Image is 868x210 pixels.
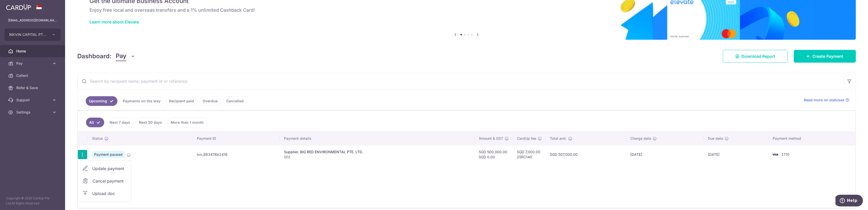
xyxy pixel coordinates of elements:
span: Read more on statuses [804,97,844,103]
a: Recipient paid [166,96,197,106]
ul: Pay [78,160,131,202]
p: BRE [284,155,471,160]
p: [EMAIL_ADDRESS][DOMAIN_NAME] [8,18,57,23]
a: More than 1 month [167,118,207,127]
a: Next 7 days [106,118,133,127]
th: Payment details [280,132,475,145]
th: Payment method [769,132,855,145]
span: Pay [16,61,50,66]
td: txn_983476b2416 [193,145,280,164]
a: Overdue [199,96,221,106]
th: Payment ID [193,132,280,145]
h4: Dashboard: [77,52,112,61]
div: Supplier. BIG RED ENVIRONMENTAL PTE. LTD. [284,149,471,155]
span: Refer & Save [16,85,50,90]
span: Charge date [630,136,651,141]
span: 2710 [781,152,789,157]
span: Payment paused [92,151,125,158]
span: RIKVIN CAPITAL PTE. LTD. [9,32,47,37]
span: Pay [116,51,126,61]
span: Home [16,49,50,54]
a: Create Payment [794,50,856,63]
a: Next 30 days [136,118,165,127]
a: Cancelled [223,96,247,106]
h6: Enjoy free local and overseas transfers and a 1% unlimited Cashback Card! [89,7,844,13]
span: Create Payment [812,53,843,59]
button: RIKVIN CAPITAL PTE. LTD. [5,29,61,41]
img: Bank Card [770,151,780,158]
td: [DATE] [704,145,769,164]
td: SGD 507,000.00 [546,145,626,164]
span: CardUp fee [517,136,536,141]
span: Collect [16,73,50,78]
span: Download Report [741,53,775,59]
span: Status [92,136,103,141]
a: Read more on statuses [804,97,849,103]
span: Due date [708,136,723,141]
a: Upcoming [86,96,117,106]
img: CardUp [6,4,31,10]
span: Total amt. [550,136,567,141]
td: SGD 7,000.00 25RC140 [513,145,546,164]
span: Support [16,97,50,103]
td: [DATE] [626,145,704,164]
td: SGD 500,000.00 SGD 0.00 [475,145,513,164]
span: Settings [16,110,50,115]
iframe: Opens a widget where you can find more information [835,195,863,207]
a: Download Report [723,50,788,63]
a: Learn more about Elevate [89,19,139,24]
button: Pay [116,51,135,61]
a: All [86,118,104,127]
span: Amount & GST [479,136,503,141]
input: Search by recipient name, payment id or reference [78,73,843,89]
a: Payments on the way [119,96,164,106]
